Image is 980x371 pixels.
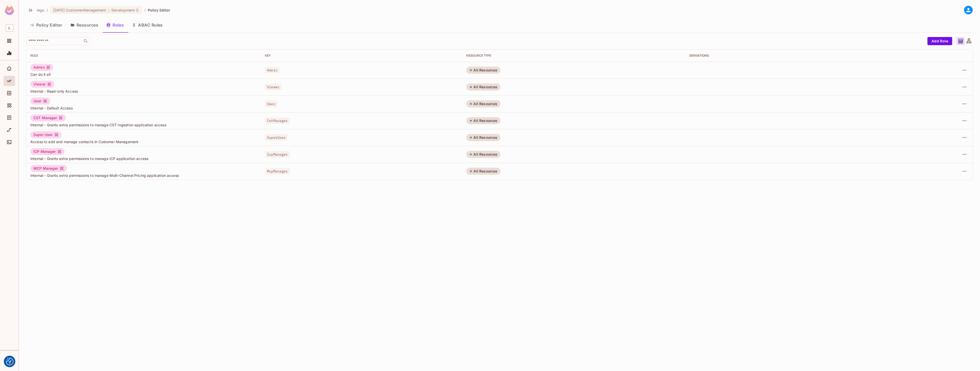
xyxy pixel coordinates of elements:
img: SReyMgAAAABJRU5ErkJggg== [5,6,14,15]
div: ICP Manager [30,148,65,155]
div: All Resources [466,168,500,175]
div: Admin [30,64,53,71]
div: Key [265,54,458,58]
button: Resources [66,19,102,31]
div: All Resources [466,100,500,107]
span: Policy Editor [148,8,170,13]
button: Consent Preferences [6,358,14,365]
span: Admin [265,67,279,73]
img: Revisit consent button [6,358,14,365]
button: Add Role [927,37,952,45]
div: All Resources [466,83,500,91]
div: Elements [4,100,15,110]
span: SuperUser [265,134,288,141]
span: Can do it all [30,72,257,77]
button: Roles [102,19,128,31]
div: CST Manager [30,114,66,121]
div: Monitoring [4,48,15,58]
span: Internal - Grants extra permissions to manage Multi-Channel Pricing application access [30,173,257,178]
li: / [47,8,48,13]
span: Internal - Grants extra permissions to manage CST Ingestion application access [30,122,257,127]
span: User [265,101,277,107]
span: the active workspace [37,8,45,13]
div: Directory [4,88,15,98]
span: Viewer [265,84,281,90]
span: [DATE] CustomerManagement [53,8,106,13]
span: L [6,24,13,32]
span: IcpManager [265,151,290,158]
div: Home [4,64,15,74]
button: Policy Editor [26,19,66,31]
button: ABAC Rules [128,19,167,31]
div: User [30,97,50,105]
div: Projects [4,36,15,46]
div: Connect [4,137,15,147]
div: All Resources [466,134,500,141]
div: Viewer [30,81,54,88]
div: All Resources [466,117,500,124]
span: Development [112,8,135,13]
div: All Resources [466,67,500,74]
div: Super User [30,131,62,138]
div: RESOURCE TYPE [466,54,681,58]
span: Internal - Grants extra permissions to manage ICP application access [30,156,257,161]
div: Derivations [689,54,883,58]
span: : [108,8,110,12]
span: McpManager [265,168,290,175]
div: All Resources [466,151,500,158]
span: Internal - Read-only Access [30,89,257,94]
div: Audit Log [4,113,15,123]
li: / [144,8,146,13]
span: CstManager [265,117,290,124]
div: URL Mapping [4,125,15,135]
div: Workspace: lego [4,22,15,34]
span: Access to add and manage contacts in Customer Management [30,139,257,144]
span: Internal - Default Access [30,106,257,110]
div: Role [30,54,257,58]
div: MCP Manager [30,165,67,172]
div: Policy [4,76,15,86]
div: Help & Updates [4,355,15,365]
